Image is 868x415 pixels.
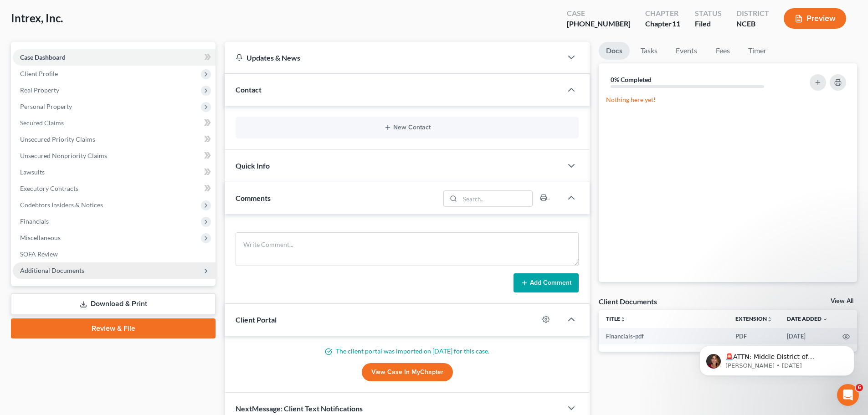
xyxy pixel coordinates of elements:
[236,404,363,413] span: NextMessage: Client Text Notifications
[767,317,772,322] i: unfold_more
[856,384,863,391] span: 6
[668,42,704,60] a: Events
[708,42,737,60] a: Fees
[599,297,657,306] div: Client Documents
[735,315,772,322] a: Extensionunfold_more
[567,8,631,19] div: Case
[11,11,63,25] span: Intrex, Inc.
[236,194,271,202] span: Comments
[599,328,728,344] td: Financials-pdf
[567,19,631,29] div: [PHONE_NUMBER]
[20,250,58,258] span: SOFA Review
[13,49,216,66] a: Case Dashboard
[672,19,680,28] span: 11
[20,119,64,127] span: Secured Claims
[695,8,722,19] div: Status
[784,8,846,29] button: Preview
[837,384,859,406] iframe: Intercom live chat
[236,161,270,170] span: Quick Info
[20,53,66,61] span: Case Dashboard
[620,317,626,322] i: unfold_more
[11,293,216,315] a: Download & Print
[20,135,95,143] span: Unsecured Priority Claims
[236,85,262,94] span: Contact
[13,131,216,148] a: Unsecured Priority Claims
[736,19,769,29] div: NCEB
[20,102,72,110] span: Personal Property
[20,234,61,241] span: Miscellaneous
[787,315,828,322] a: Date Added expand_more
[20,184,78,192] span: Executory Contracts
[686,327,868,390] iframe: Intercom notifications message
[20,70,58,77] span: Client Profile
[822,317,828,322] i: expand_more
[20,152,107,159] span: Unsecured Nonpriority Claims
[362,363,453,381] a: View Case in MyChapter
[20,201,103,209] span: Codebtors Insiders & Notices
[236,315,277,324] span: Client Portal
[236,53,551,62] div: Updates & News
[611,76,652,83] strong: 0% Completed
[633,42,665,60] a: Tasks
[20,266,84,274] span: Additional Documents
[645,19,680,29] div: Chapter
[741,42,774,60] a: Timer
[13,180,216,197] a: Executory Contracts
[20,86,59,94] span: Real Property
[695,19,722,29] div: Filed
[236,347,579,356] p: The client portal was imported on [DATE] for this case.
[13,164,216,180] a: Lawsuits
[831,298,853,304] a: View All
[599,42,630,60] a: Docs
[13,246,216,262] a: SOFA Review
[645,8,680,19] div: Chapter
[13,148,216,164] a: Unsecured Nonpriority Claims
[606,95,850,104] p: Nothing here yet!
[13,115,216,131] a: Secured Claims
[606,315,626,322] a: Titleunfold_more
[20,217,49,225] span: Financials
[11,318,216,338] a: Review & File
[460,191,533,206] input: Search...
[736,8,769,19] div: District
[514,273,579,292] button: Add Comment
[243,124,571,131] button: New Contact
[20,168,45,176] span: Lawsuits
